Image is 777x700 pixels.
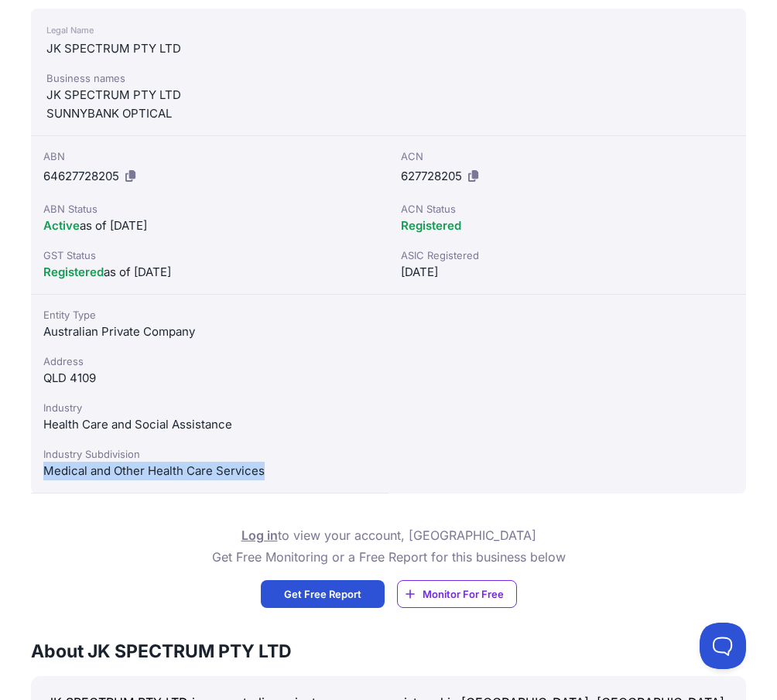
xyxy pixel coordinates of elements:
span: Active [43,218,80,233]
h3: About JK SPECTRUM PTY LTD [31,639,746,664]
div: Health Care and Social Assistance [43,415,376,434]
div: Australian Private Company [43,323,376,341]
div: ACN Status [401,201,734,217]
div: as of [DATE] [43,263,376,282]
span: Registered [401,218,461,233]
div: SUNNYBANK OPTICAL [46,104,731,123]
iframe: Toggle Customer Support [700,623,746,669]
div: Entity Type [43,307,376,323]
div: Medical and Other Health Care Services [43,462,376,480]
span: Registered [43,265,104,279]
div: QLD 4109 [43,369,376,388]
div: Business names [46,70,731,86]
div: Legal Name [46,21,731,39]
p: to view your account, [GEOGRAPHIC_DATA] Get Free Monitoring or a Free Report for this business below [212,524,566,568]
div: Address [43,353,376,369]
div: ABN [43,149,376,164]
span: 627728205 [401,169,462,183]
div: Industry Subdivision [43,446,376,462]
div: JK SPECTRUM PTY LTD [46,39,731,58]
div: JK SPECTRUM PTY LTD [46,86,731,104]
div: ASIC Registered [401,248,734,263]
a: Get Free Report [261,580,385,608]
div: ACN [401,149,734,164]
div: GST Status [43,248,376,263]
span: 64627728205 [43,169,119,183]
div: as of [DATE] [43,217,376,235]
span: Get Free Report [284,586,361,602]
div: Industry [43,400,376,415]
div: ABN Status [43,201,376,217]
a: Log in [241,528,278,543]
div: [DATE] [401,263,734,282]
a: Monitor For Free [397,580,517,608]
span: Monitor For Free [423,586,504,602]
